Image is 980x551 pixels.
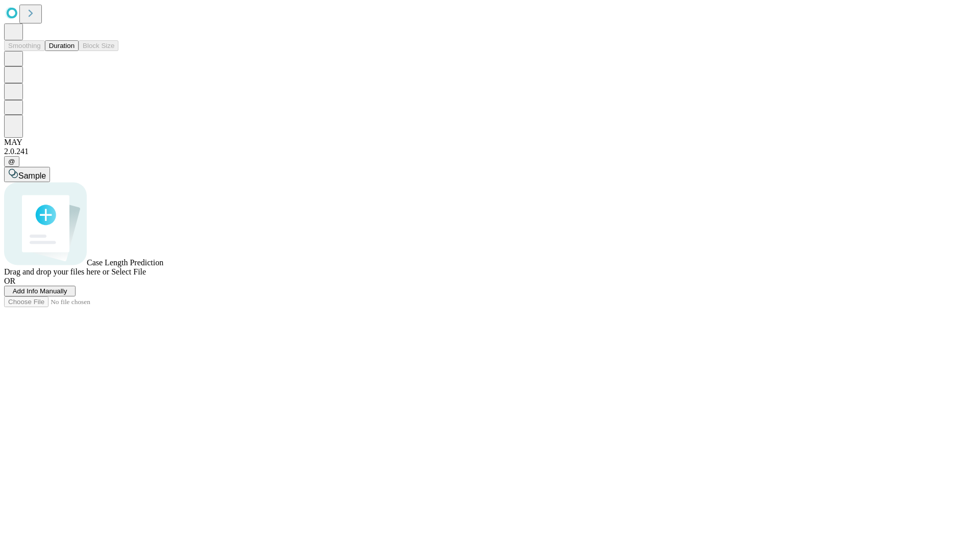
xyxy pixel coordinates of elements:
[18,171,46,180] span: Sample
[13,287,67,295] span: Add Info Manually
[8,158,15,165] span: @
[4,167,50,182] button: Sample
[45,40,79,51] button: Duration
[4,138,976,147] div: MAY
[111,267,146,276] span: Select File
[4,277,15,285] span: OR
[4,147,976,156] div: 2.0.241
[4,40,45,51] button: Smoothing
[4,286,76,296] button: Add Info Manually
[4,267,109,276] span: Drag and drop your files here or
[87,258,163,267] span: Case Length Prediction
[4,156,19,167] button: @
[79,40,118,51] button: Block Size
